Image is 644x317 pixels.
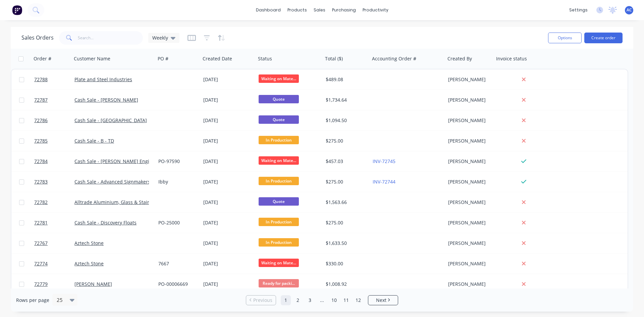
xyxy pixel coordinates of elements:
[258,55,272,62] div: Status
[158,55,168,62] div: PO #
[359,5,392,15] div: productivity
[368,297,398,304] a: Next page
[34,281,48,287] span: 72779
[12,5,22,15] img: Factory
[74,158,167,164] a: Cash Sale - [PERSON_NAME] Engineering
[74,55,110,62] div: Customer Name
[448,76,489,83] div: [PERSON_NAME]
[281,295,291,305] a: Page 1 is your current page
[203,158,253,165] div: [DATE]
[326,138,365,144] div: $275.00
[34,138,48,144] span: 72785
[34,151,74,171] a: 72784
[34,69,74,90] a: 72788
[253,5,284,15] a: dashboard
[34,213,74,233] a: 72781
[325,55,343,62] div: Total ($)
[34,233,74,253] a: 72767
[584,33,623,43] button: Create order
[317,295,327,305] a: Jump forward
[34,117,48,124] span: 72786
[74,260,104,267] a: Aztech Stone
[34,172,74,192] a: 72783
[293,295,303,305] a: Page 2
[74,219,137,226] a: Cash Sale - Discovery Floats
[259,95,299,103] span: Quote
[310,5,329,15] div: sales
[34,90,74,110] a: 72787
[158,260,196,267] div: 7667
[203,219,253,226] div: [DATE]
[259,156,299,165] span: Waiting on Mate...
[34,240,48,247] span: 72767
[448,219,489,226] div: [PERSON_NAME]
[373,178,395,185] a: INV-72744
[259,177,299,185] span: In Production
[74,76,132,83] a: Plate and Steel Industries
[203,76,253,83] div: [DATE]
[448,281,489,287] div: [PERSON_NAME]
[34,219,48,226] span: 72781
[34,110,74,130] a: 72786
[259,74,299,83] span: Waiting on Mate...
[496,55,527,62] div: Invoice status
[203,117,253,124] div: [DATE]
[74,117,147,123] a: Cash Sale - [GEOGRAPHIC_DATA]
[259,197,299,206] span: Quote
[158,158,196,165] div: PO-97590
[326,117,365,124] div: $1,094.50
[326,76,365,83] div: $489.08
[259,115,299,124] span: Quote
[203,260,253,267] div: [DATE]
[329,295,339,305] a: Page 10
[448,240,489,247] div: [PERSON_NAME]
[152,34,168,41] span: Weekly
[326,158,365,165] div: $457.03
[326,219,365,226] div: $275.00
[326,240,365,247] div: $1,633.50
[34,158,48,165] span: 72784
[341,295,351,305] a: Page 11
[203,138,253,144] div: [DATE]
[326,281,365,287] div: $1,008.92
[284,5,310,15] div: products
[34,76,48,83] span: 72788
[448,158,489,165] div: [PERSON_NAME]
[259,136,299,144] span: In Production
[203,178,253,185] div: [DATE]
[203,55,232,62] div: Created Date
[74,178,150,185] a: Cash Sale - Advanced Signmakers
[329,5,359,15] div: purchasing
[253,297,272,304] span: Previous
[74,281,112,287] a: [PERSON_NAME]
[448,138,489,144] div: [PERSON_NAME]
[243,295,401,305] ul: Pagination
[158,219,196,226] div: PO-25000
[158,178,196,185] div: Ibby
[34,254,74,274] a: 72774
[203,240,253,247] div: [DATE]
[447,55,472,62] div: Created By
[34,55,51,62] div: Order #
[34,97,48,103] span: 72787
[448,260,489,267] div: [PERSON_NAME]
[305,295,315,305] a: Page 3
[627,7,632,13] span: AC
[566,5,591,15] div: settings
[373,158,395,164] a: INV-72745
[548,33,582,43] button: Options
[74,138,114,144] a: Cash Sale - B - TD
[259,218,299,226] span: In Production
[34,274,74,294] a: 72779
[448,178,489,185] div: [PERSON_NAME]
[158,281,196,287] div: PO-00006669
[34,178,48,185] span: 72783
[74,199,179,205] a: Alltrade Aluminium, Glass & Stainless Steel P/L
[203,97,253,103] div: [DATE]
[78,31,143,45] input: Search...
[376,297,386,304] span: Next
[34,199,48,206] span: 72782
[246,297,276,304] a: Previous page
[34,131,74,151] a: 72785
[203,199,253,206] div: [DATE]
